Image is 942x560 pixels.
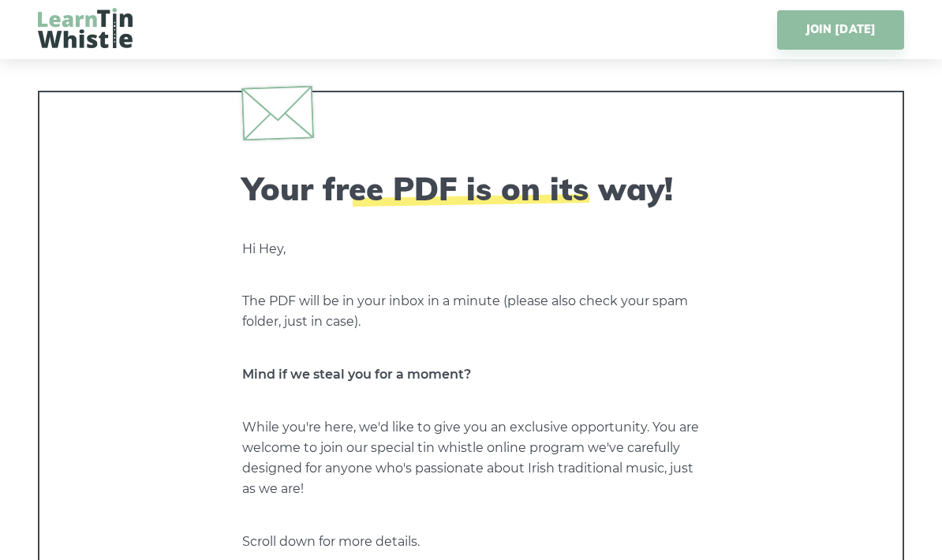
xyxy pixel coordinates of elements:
p: While you're here, we'd like to give you an exclusive opportunity. You are welcome to join our sp... [242,417,700,499]
strong: Mind if we steal you for a moment? [242,367,471,382]
p: Hi Hey, [242,239,700,259]
p: The PDF will be in your inbox in a minute (please also check your spam folder, just in case). [242,291,700,332]
img: LearnTinWhistle.com [38,8,133,48]
h2: Your free PDF is on its way! [242,170,700,207]
a: JOIN [DATE] [777,10,904,50]
img: envelope.svg [241,85,314,140]
p: Scroll down for more details. [242,532,700,552]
